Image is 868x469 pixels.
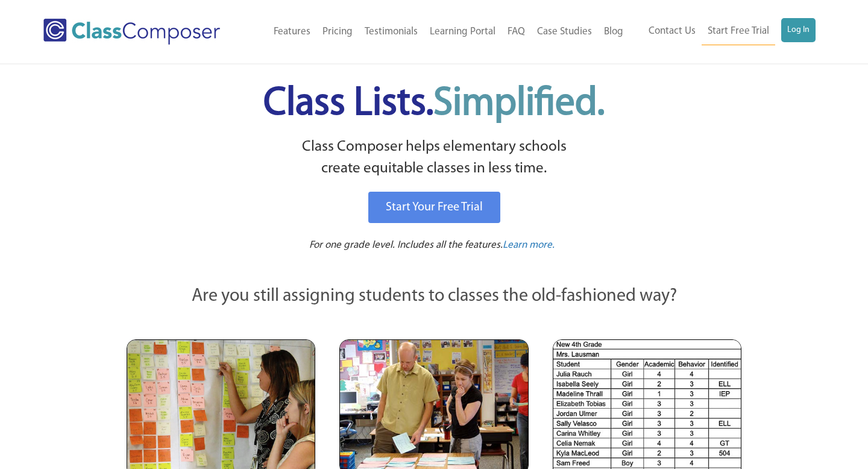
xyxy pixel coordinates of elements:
[643,18,702,45] a: Contact Us
[268,19,316,45] a: Features
[503,240,555,250] span: Learn more.
[263,84,605,124] span: Class Lists.
[433,84,605,124] span: Simplified.
[316,19,359,45] a: Pricing
[43,19,220,45] img: Class Composer
[127,283,741,310] p: Are you still assigning students to classes the old-fashioned way?
[702,18,775,45] a: Start Free Trial
[386,201,483,213] span: Start Your Free Trial
[629,18,816,45] nav: Header Menu
[248,19,629,45] nav: Header Menu
[598,19,629,45] a: Blog
[309,240,503,250] span: For one grade level. Includes all the features.
[781,18,816,42] a: Log In
[531,19,598,45] a: Case Studies
[503,238,555,253] a: Learn more.
[125,136,743,180] p: Class Composer helps elementary schools create equitable classes in less time.
[368,192,500,223] a: Start Your Free Trial
[424,19,502,45] a: Learning Portal
[359,19,424,45] a: Testimonials
[502,19,531,45] a: FAQ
